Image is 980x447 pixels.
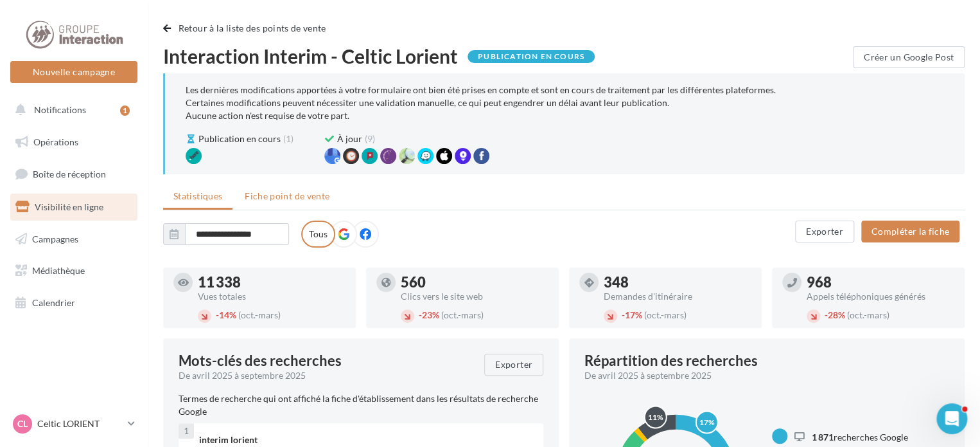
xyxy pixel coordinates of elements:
span: - [622,309,625,320]
span: Campagnes [32,233,78,244]
span: Fiche point de vente [245,190,329,201]
span: 17% [622,309,642,320]
div: Répartition des recherches [584,354,758,368]
span: Calendrier [32,297,75,308]
span: Boîte de réception [33,169,106,179]
p: Termes de recherche qui ont affiché la fiche d'établissement dans les résultats de recherche Google [179,392,543,418]
div: Clics vers le site web [401,292,548,301]
span: Interaction Interim - Celtic Lorient [163,46,458,66]
button: Exporter [484,354,543,376]
div: 560 [401,275,548,289]
div: 11 338 [198,275,346,289]
span: (oct.-mars) [441,309,484,320]
button: Compléter la fiche [861,221,959,242]
div: 1 [179,423,194,439]
div: De avril 2025 à septembre 2025 [179,369,474,382]
iframe: Intercom live chat [936,403,967,434]
span: (oct.-mars) [847,309,889,320]
span: recherches Google [812,431,908,442]
span: (1) [283,132,293,145]
span: - [825,309,828,320]
span: Retour à la liste des points de vente [179,23,326,33]
span: Visibilité en ligne [35,201,103,212]
span: Publication en cours [198,132,281,145]
a: Opérations [8,129,140,156]
div: Publication en cours [468,50,595,63]
div: Les dernières modifications apportées à votre formulaire ont bien été prises en compte et sont en... [186,84,944,122]
span: - [216,309,219,320]
span: Médiathèque [32,265,85,276]
span: À jour [337,132,362,145]
span: (9) [365,132,375,145]
span: 14% [216,309,236,320]
button: Notifications 1 [8,96,135,123]
a: Calendrier [8,289,140,316]
div: Demandes d'itinéraire [604,292,751,301]
span: CL [17,417,28,430]
span: Notifications [34,104,86,115]
span: (oct.-mars) [644,309,687,320]
span: Mots-clés des recherches [179,354,342,368]
a: Boîte de réception [8,160,140,188]
div: 348 [604,275,751,289]
button: Retour à la liste des points de vente [163,21,331,36]
div: De avril 2025 à septembre 2025 [584,369,939,382]
button: Exporter [795,221,854,242]
a: Médiathèque [8,257,140,284]
a: Campagnes [8,226,140,253]
span: 1 871 [812,431,834,442]
button: Nouvelle campagne [10,61,137,83]
a: Compléter la fiche [856,225,965,236]
div: 968 [807,275,954,289]
div: Vues totales [198,292,346,301]
span: (oct.-mars) [238,309,281,320]
span: Opérations [33,136,78,147]
button: Créer un Google Post [853,46,965,68]
label: Tous [301,221,335,248]
a: CL Celtic LORIENT [10,412,137,436]
div: 1 [120,105,130,116]
a: Visibilité en ligne [8,194,140,221]
span: 23% [419,309,439,320]
div: interim lorient [199,433,533,446]
span: 28% [825,309,845,320]
p: Celtic LORIENT [37,417,123,430]
span: - [419,309,422,320]
div: Appels téléphoniques générés [807,292,954,301]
